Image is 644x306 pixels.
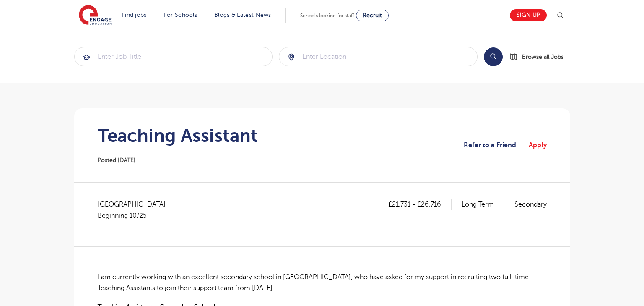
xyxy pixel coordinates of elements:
a: For Schools [164,12,197,18]
span: Posted [DATE] [98,157,135,163]
div: Submit [279,47,478,66]
img: Engage Education [79,5,112,26]
p: £21,731 - £26,716 [388,199,452,210]
input: Submit [75,47,273,66]
a: Find jobs [122,12,147,18]
p: I am currently working with an excellent secondary school in [GEOGRAPHIC_DATA], who have asked fo... [98,272,547,294]
a: Sign up [510,9,547,21]
span: Recruit [363,12,382,18]
a: Blogs & Latest News [214,12,271,18]
a: Refer to a Friend [464,140,523,151]
a: Browse all Jobs [509,52,570,62]
button: Search [484,47,503,66]
p: Long Term [462,199,504,210]
span: [GEOGRAPHIC_DATA] [98,199,174,221]
p: Beginning 10/25 [98,210,166,221]
div: Submit [74,47,273,66]
h1: Teaching Assistant [98,125,258,146]
span: Schools looking for staff [300,13,354,18]
a: Recruit [356,10,389,21]
a: Apply [529,140,547,151]
p: Secondary [514,199,547,210]
span: Browse all Jobs [522,52,563,62]
input: Submit [279,47,477,66]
